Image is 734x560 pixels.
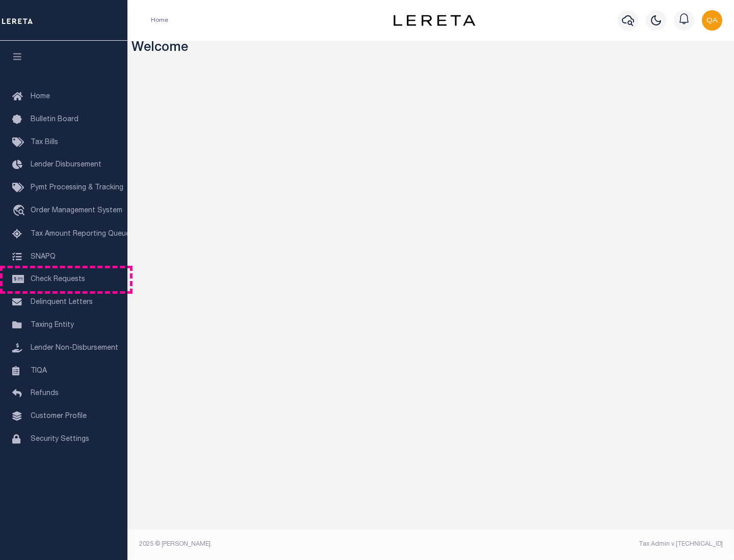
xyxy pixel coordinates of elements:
[31,299,93,306] span: Delinquent Letters
[31,276,85,283] span: Check Requests
[151,16,168,25] li: Home
[12,205,29,218] i: travel_explore
[31,345,118,352] span: Lender Non-Disbursement
[132,41,730,57] h3: Welcome
[31,390,59,397] span: Refunds
[132,540,431,549] div: 2025 © [PERSON_NAME].
[31,116,78,123] span: Bulletin Board
[31,184,123,191] span: Pymt Processing & Tracking
[31,436,89,443] span: Security Settings
[31,139,58,146] span: Tax Bills
[31,93,50,100] span: Home
[31,413,87,420] span: Customer Profile
[394,15,475,26] img: logo-dark.svg
[31,207,122,214] span: Order Management System
[438,540,723,549] div: Tax Admin v.[TECHNICAL_ID]
[31,231,130,238] span: Tax Amount Reporting Queue
[702,10,722,31] img: svg+xml;base64,PHN2ZyB4bWxucz0iaHR0cDovL3d3dy53My5vcmcvMjAwMC9zdmciIHBvaW50ZXItZXZlbnRzPSJub25lIi...
[31,322,74,329] span: Taxing Entity
[31,253,56,260] span: SNAPQ
[31,161,101,169] span: Lender Disbursement
[31,367,47,374] span: TIQA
